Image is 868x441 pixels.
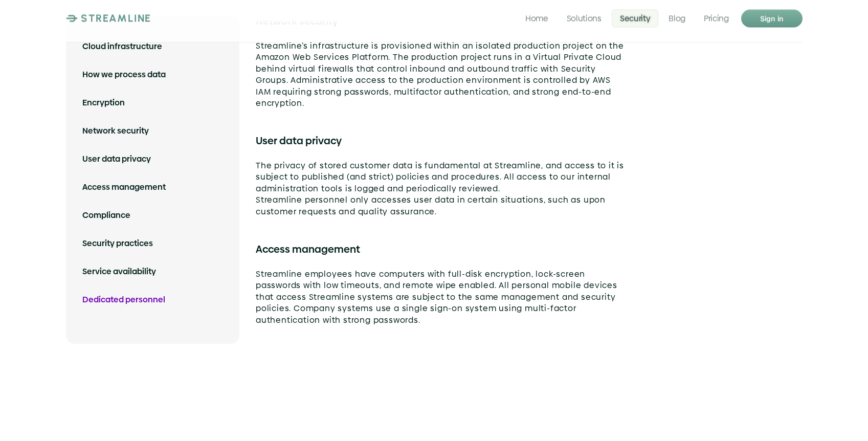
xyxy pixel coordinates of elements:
p: Network security [82,125,223,137]
p: Service availability [82,266,223,277]
a: Cloud infrastructure [82,33,223,61]
p: Compliance [82,210,223,221]
a: Compliance [82,202,223,230]
p: Sign in [760,11,783,25]
strong: User data privacy [256,134,342,148]
a: Security [612,9,658,27]
a: Home [517,9,557,27]
p: Solutions [566,13,601,23]
p: Access management [82,182,223,193]
a: Pricing [696,9,737,27]
p: Encryption [82,97,223,108]
a: How we process data [82,61,223,89]
p: STREAMLINE [81,12,151,24]
a: Access management [82,173,223,202]
a: Security practices [82,230,223,258]
p: Dedicated personnel [82,294,223,305]
p: The privacy of stored customer data is fundamental at Streamline, and access to it is subject to ... [256,160,624,194]
p: User data privacy [82,153,223,165]
strong: Access management [256,242,360,256]
a: Encryption [82,89,223,117]
a: Network security [82,117,223,145]
p: Home [525,13,548,23]
a: Blog [660,9,694,27]
p: How we process data [82,69,223,80]
a: Dedicated personnel [82,286,223,314]
a: STREAMLINE [66,12,151,24]
p: Streamline’s infrastructure is provisioned within an isolated production project on the Amazon We... [256,40,624,109]
a: Service availability [82,258,223,286]
a: Sign in [741,9,803,27]
p: Cloud infrastructure [82,41,223,52]
a: User data privacy [82,145,223,173]
p: Blog [669,13,685,23]
p: Streamline personnel only accesses user data in certain situations, such as upon customer request... [256,194,624,217]
p: Security practices [82,238,223,249]
p: Security [620,13,650,23]
p: Pricing [704,13,729,23]
p: Streamline employees have computers with full-disk encryption, lock-screen passwords with low tim... [256,269,624,326]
